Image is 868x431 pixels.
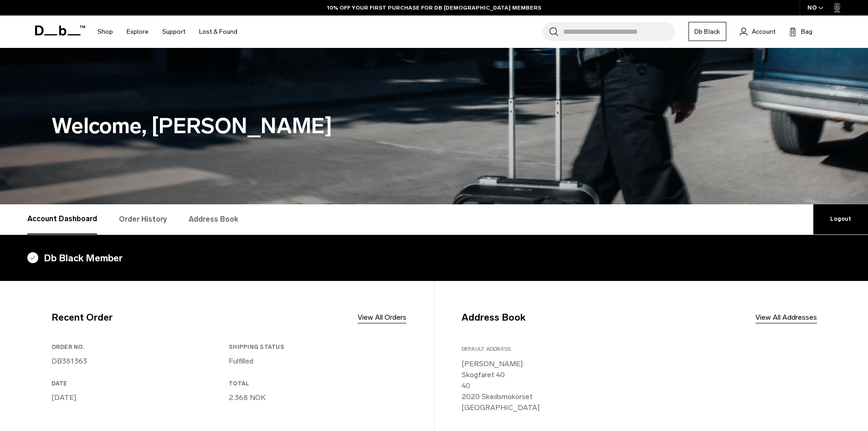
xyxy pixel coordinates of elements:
[789,26,812,37] button: Bag
[189,204,238,234] a: Address Book
[462,358,817,413] p: [PERSON_NAME] Skogfaret 40 40 2020 Skedsmokorset [GEOGRAPHIC_DATA]
[162,16,185,48] a: Support
[27,251,841,265] h4: Db Black Member
[358,312,406,323] a: View All Orders
[752,27,776,36] span: Account
[813,204,868,234] a: Logout
[229,356,403,367] p: Fulfilled
[51,310,113,325] h4: Recent Order
[119,204,167,234] a: Order History
[755,312,817,323] a: View All Addresses
[27,204,97,234] a: Account Dashboard
[51,110,817,142] h1: Welcome, [PERSON_NAME]
[229,379,403,388] h3: Total
[327,4,541,12] a: 10% OFF YOUR FIRST PURCHASE FOR DB [DEMOGRAPHIC_DATA] MEMBERS
[740,26,776,37] a: Account
[462,310,525,325] h4: Address Book
[127,16,149,48] a: Explore
[229,392,403,403] p: 2.368 NOK
[229,343,403,351] h3: Shipping Status
[98,16,113,48] a: Shop
[51,343,226,351] h3: Order No.
[91,16,244,48] nav: Main Navigation
[801,27,812,36] span: Bag
[688,22,726,41] a: Db Black
[51,357,87,365] a: DB381363
[51,379,226,388] h3: Date
[51,392,226,403] p: [DATE]
[462,346,511,352] span: Default Address
[199,16,237,48] a: Lost & Found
